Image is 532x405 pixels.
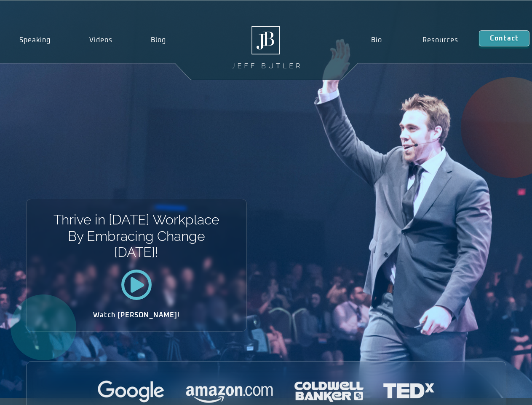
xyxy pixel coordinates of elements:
a: Blog [131,30,185,50]
a: Contact [479,30,529,46]
a: Resources [402,30,479,50]
a: Bio [350,30,402,50]
h1: Thrive in [DATE] Workplace By Embracing Change [DATE]! [53,212,220,260]
a: Videos [70,30,132,50]
h2: Watch [PERSON_NAME]! [56,312,217,319]
span: Contact [490,35,519,42]
nav: Menu [350,30,479,50]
